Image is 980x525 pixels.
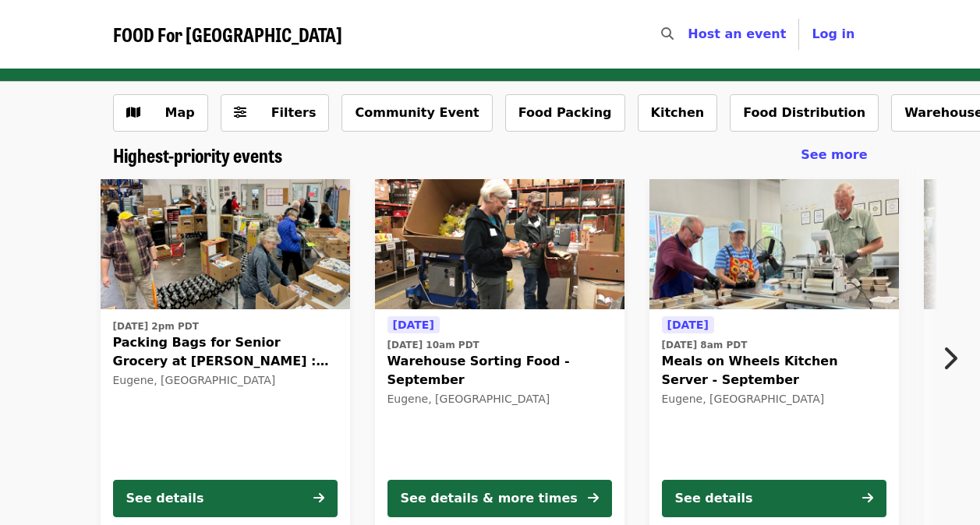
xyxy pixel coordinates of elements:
[387,480,612,517] button: See details & more times
[101,179,350,310] img: Packing Bags for Senior Grocery at Bailey Hill : October organized by FOOD For Lane County
[113,144,282,167] a: Highest-priority events
[662,393,886,406] div: Eugene, [GEOGRAPHIC_DATA]
[675,489,753,508] div: See details
[113,319,199,333] time: [DATE] 2pm PDT
[638,94,718,132] button: Kitchen
[271,105,317,120] span: Filters
[401,489,578,508] div: See details & more times
[221,94,330,132] button: Filters (0 selected)
[662,352,886,389] span: Meals on Wheels Kitchen Server - September
[662,480,886,517] button: See details
[113,20,342,48] span: FOOD For [GEOGRAPHIC_DATA]
[730,94,879,132] button: Food Distribution
[126,105,140,120] i: map icon
[688,26,786,41] a: Host an event
[799,19,867,50] button: Log in
[929,336,980,380] button: Next item
[667,319,709,331] span: [DATE]
[801,146,867,164] a: See more
[505,94,625,132] button: Food Packing
[113,94,208,132] button: Show map view
[588,491,599,506] i: arrow-right icon
[113,480,338,517] button: See details
[113,333,338,371] span: Packing Bags for Senior Grocery at [PERSON_NAME] : October
[387,393,612,406] div: Eugene, [GEOGRAPHIC_DATA]
[113,23,342,46] a: FOOD For [GEOGRAPHIC_DATA]
[661,26,674,41] i: search icon
[375,179,624,310] img: Warehouse Sorting Food - September organized by FOOD For Lane County
[862,491,873,506] i: arrow-right icon
[165,105,195,120] span: Map
[683,16,695,53] input: Search
[942,344,957,373] i: chevron-right icon
[341,94,492,132] button: Community Event
[393,319,434,331] span: [DATE]
[662,338,748,352] time: [DATE] 8am PDT
[113,374,338,387] div: Eugene, [GEOGRAPHIC_DATA]
[801,147,867,162] span: See more
[101,144,880,167] div: Highest-priority events
[812,26,854,41] span: Log in
[126,489,204,508] div: See details
[387,352,612,389] span: Warehouse Sorting Food - September
[113,141,282,168] span: Highest-priority events
[649,179,899,310] img: Meals on Wheels Kitchen Server - September organized by FOOD For Lane County
[313,491,324,506] i: arrow-right icon
[234,105,246,120] i: sliders-h icon
[387,338,479,352] time: [DATE] 10am PDT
